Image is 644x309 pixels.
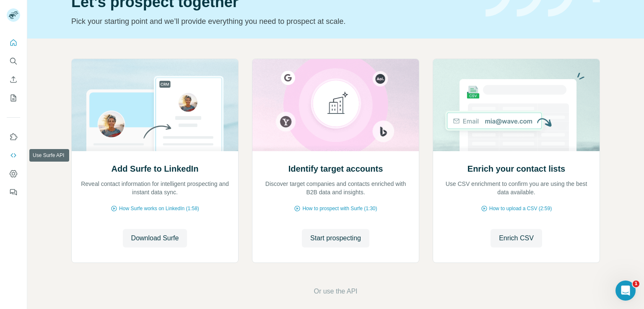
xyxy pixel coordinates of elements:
[302,229,369,247] button: Start prospecting
[131,233,179,243] span: Download Surfe
[433,59,600,151] img: Enrich your contact lists
[633,281,639,287] span: 1
[7,129,20,144] button: Use Surfe on LinkedIn
[119,205,199,212] span: How Surfe works on LinkedIn (1:58)
[314,286,357,296] button: Or use the API
[71,59,239,151] img: Add Surfe to LinkedIn
[123,229,187,247] button: Download Surfe
[615,281,636,301] iframe: Intercom live chat
[489,205,552,212] span: How to upload a CSV (2:59)
[467,163,565,175] h2: Enrich your contact lists
[441,180,591,196] p: Use CSV enrichment to confirm you are using the best data available.
[112,163,199,175] h2: Add Surfe to LinkedIn
[7,90,20,106] button: My lists
[7,35,20,50] button: Quick start
[71,15,475,27] p: Pick your starting point and we’ll provide everything you need to prospect at scale.
[288,163,383,175] h2: Identify target accounts
[7,72,20,87] button: Enrich CSV
[80,180,230,196] p: Reveal contact information for intelligent prospecting and instant data sync.
[310,233,361,243] span: Start prospecting
[302,205,377,212] span: How to prospect with Surfe (1:30)
[261,180,410,196] p: Discover target companies and contacts enriched with B2B data and insights.
[491,229,542,247] button: Enrich CSV
[499,233,534,243] span: Enrich CSV
[252,59,419,151] img: Identify target accounts
[7,148,20,163] button: Use Surfe API
[7,54,20,69] button: Search
[7,166,20,181] button: Dashboard
[7,185,20,200] button: Feedback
